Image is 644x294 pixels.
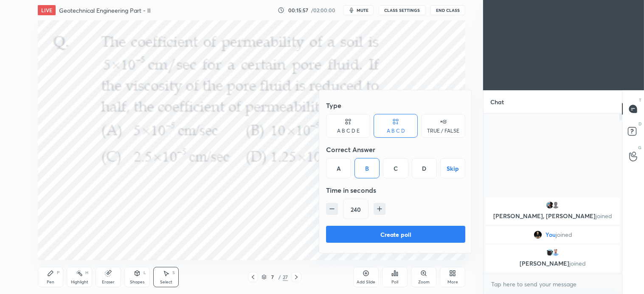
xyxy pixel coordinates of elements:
[383,158,408,178] div: C
[326,226,465,243] button: Create poll
[387,128,405,133] div: A B C D
[326,141,465,158] div: Correct Answer
[337,128,360,133] div: A B C D E
[412,158,437,178] div: D
[354,158,380,178] div: B
[326,158,351,178] div: A
[326,97,465,114] div: Type
[427,128,459,133] div: TRUE / FALSE
[326,182,465,199] div: Time in seconds
[440,158,465,178] button: Skip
